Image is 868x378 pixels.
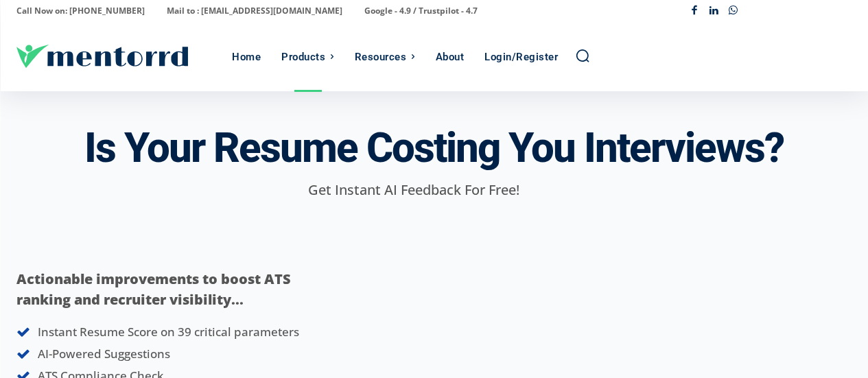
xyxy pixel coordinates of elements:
a: Search [575,48,590,63]
p: Mail to : [EMAIL_ADDRESS][DOMAIN_NAME] [167,1,342,21]
span: Instant Resume Score on 39 critical parameters [38,324,299,340]
a: Facebook [685,1,705,21]
span: AI-Powered Suggestions [38,346,170,362]
a: Logo [16,45,225,68]
p: Actionable improvements to boost ATS ranking and recruiter visibility... [16,269,304,310]
p: Get Instant AI Feedback For Free! [16,180,810,200]
a: Home [225,23,268,91]
a: About [429,23,471,91]
p: Google - 4.9 / Trustpilot - 4.7 [364,1,478,21]
div: About [436,23,465,91]
a: Linkedin [704,1,724,21]
h3: Is Your Resume Costing You Interviews? [84,126,784,171]
div: Home [232,23,261,91]
div: Login/Register [484,23,558,91]
a: Whatsapp [724,1,744,21]
a: Login/Register [478,23,565,91]
p: Call Now on: [PHONE_NUMBER] [16,1,145,21]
